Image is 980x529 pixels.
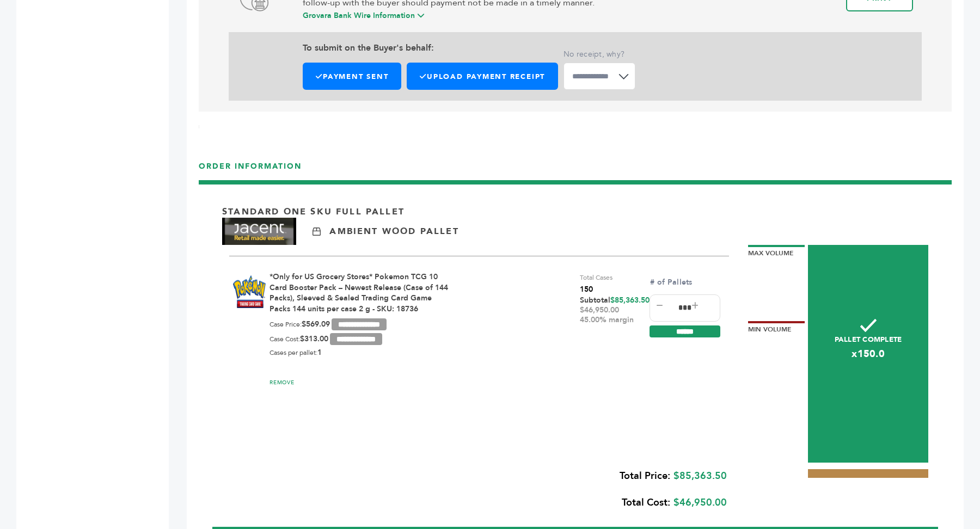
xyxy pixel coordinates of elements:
span: Grovara Bank Wire Information [303,10,415,21]
div: Max Volume [748,245,805,258]
p: Ambient Wood Pallet [329,225,458,237]
span: $85,363.50 [610,295,650,305]
h3: ORDER INFORMATION [199,161,952,180]
span: 150 [580,284,612,296]
b: 1 [317,347,322,358]
div: Subtotal [580,296,650,325]
b: Total Cost: [622,496,670,509]
a: *Only for US Grocery Stores* Pokemon TCG 10 Card Booster Pack – Newest Release (Case of 144 Packs... [269,272,448,314]
b: $313.00 [300,334,328,344]
label: # of Pallets [650,277,693,288]
label: Upload Payment Receipt [407,63,558,90]
label: No receipt, why? [563,49,641,60]
b: $569.09 [302,319,330,329]
div: Case Cost: [269,333,382,345]
img: Brand Name [222,218,296,245]
div: Case Price: [269,318,387,330]
img: checkmark [860,319,877,332]
div: Min Volume [748,321,805,334]
div: $85,363.50 $46,950.00 [222,463,727,516]
span: x150.0 [808,347,928,361]
b: Total Price: [620,469,670,483]
div: Cases per pallet: [269,348,322,358]
button: PAYMENT SENT [303,63,401,90]
div: $46,950.00 45.00% margin [580,305,650,325]
p: Standard One Sku Full Pallet [222,206,405,218]
img: Ambient [313,227,321,236]
div: Total Cases [580,272,612,296]
a: REMOVE [269,379,295,386]
div: Pallet Complete [808,245,928,463]
span: To submit on the Buyer's behalf: [303,43,563,53]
